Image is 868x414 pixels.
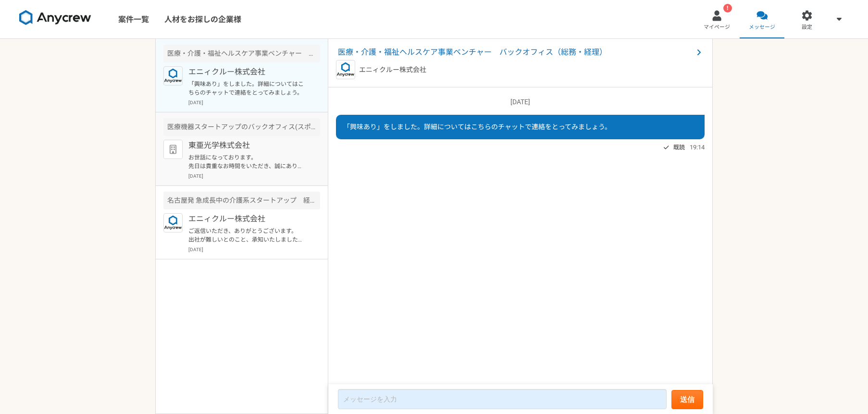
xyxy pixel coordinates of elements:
button: 送信 [671,390,703,409]
span: メッセージ [749,24,775,31]
p: エニィクルー株式会社 [188,66,307,78]
img: logo_text_blue_01.png [163,66,183,85]
div: 医療・介護・福祉ヘルスケア事業ベンチャー バックオフィス（総務・経理） [163,45,320,62]
span: 既読 [673,142,685,153]
span: 医療・介護・福祉ヘルスケア事業ベンチャー バックオフィス（総務・経理） [338,47,693,58]
div: ! [723,4,732,12]
img: 8DqYSo04kwAAAAASUVORK5CYII= [19,10,91,25]
span: 19:14 [690,143,705,152]
div: 医療機器スタートアップのバックオフィス(スポット、週1から可) [163,118,320,136]
span: 設定 [802,24,812,31]
p: [DATE] [188,172,320,180]
p: お世話になっております。 先日は貴重なお時間をいただき、誠にありがとうございました。 大変恐縮ですが、本採用の選考結果について確認させていただけますでしょうか。 もし今回はご縁がなかった場合は、... [188,153,307,170]
p: エニィクルー株式会社 [188,213,307,225]
p: [DATE] [188,99,320,106]
p: 「興味あり」をしました。詳細についてはこちらのチャットで連絡をとってみましょう。 [188,80,307,97]
p: 東亜光学株式会社 [188,140,307,151]
p: [DATE] [188,246,320,253]
p: エニィクルー株式会社 [359,65,426,75]
span: マイページ [704,24,730,31]
img: default_org_logo-42cde973f59100197ec2c8e796e4974ac8490bb5b08a0eb061ff975e4574aa76.png [163,140,183,159]
span: 「興味あり」をしました。詳細についてはこちらのチャットで連絡をとってみましょう。 [343,123,611,131]
img: logo_text_blue_01.png [163,213,183,232]
p: ご返信いただき、ありがとうございます。 出社が難しいとのこと、承知いたしました。 もし、フルリモートであればご検討いただけそうでしたら、先方へリモートのみで稼働可能か打診させていただきますが、い... [188,227,307,244]
div: 名古屋発 急成長中の介護系スタートアップ 経理業務のサポート（出社あり） [163,192,320,209]
p: [DATE] [336,97,705,107]
img: logo_text_blue_01.png [336,60,355,79]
